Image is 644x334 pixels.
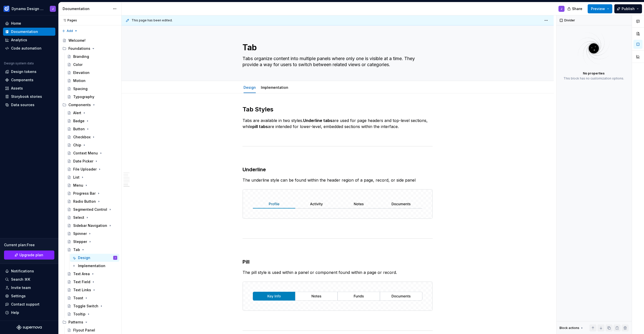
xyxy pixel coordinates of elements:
[73,159,93,164] div: Date Picker
[65,302,119,310] a: Toggle Switch
[60,36,119,45] a: Welcome!
[65,310,119,318] a: Tooltip
[73,279,90,284] div: Text Field
[3,267,55,275] button: Notifications
[11,86,23,91] div: Assets
[244,85,256,90] a: Design
[591,6,605,11] span: Preview
[17,325,42,330] svg: Supernova Logo
[65,181,119,189] a: Menu
[70,254,119,262] a: DesignJ
[65,69,119,77] a: Elevation
[4,61,34,65] div: Design system data
[65,165,119,173] a: File Uploader
[73,151,98,156] div: Context Menu
[19,253,43,258] span: Upgrade plan
[3,76,55,84] a: Components
[3,292,55,300] a: Settings
[4,6,10,12] img: c5f292b4-1c74-4827-b374-41971f8eb7d9.png
[565,4,586,13] button: Share
[73,304,98,309] div: Toggle Switch
[65,189,119,197] a: Progress Bar
[73,287,91,293] div: Text Links
[261,85,288,90] a: Implementation
[3,300,55,308] button: Contact support
[68,320,83,325] div: Patterns
[65,278,119,286] a: Text Field
[572,6,582,11] span: Share
[622,6,635,11] span: Publish
[60,45,119,53] div: Foundations
[115,255,116,260] div: J
[11,21,21,26] div: Home
[11,29,38,34] div: Documentation
[3,93,55,101] a: Storybook stories
[67,29,73,33] span: Add
[73,183,83,188] div: Menu
[259,82,290,93] div: Implementation
[73,312,86,317] div: Tooltip
[242,55,432,69] textarea: Tabs organize content into multiple panels where only one is visible at a time. They provide a wa...
[73,70,90,75] div: Elevation
[73,239,87,244] div: Stepper
[73,86,88,91] div: Spacing
[3,309,55,317] button: Help
[243,117,433,130] p: Tabs are available in two styles. are used for page headers and top-level sections, while are int...
[73,127,85,132] div: Button
[11,310,19,315] div: Help
[60,318,119,326] div: Patterns
[11,294,26,299] div: Settings
[63,6,110,11] div: Documentation
[73,135,91,140] div: Checkbox
[65,133,119,141] a: Checkbox
[60,18,77,22] div: Pages
[3,275,55,283] button: Search ⌘K
[614,4,642,13] button: Publish
[60,27,79,34] button: Add
[11,37,27,43] div: Analytics
[65,77,119,85] a: Motion
[73,110,81,115] div: Alert
[73,231,87,236] div: Spinner
[73,328,95,333] div: Flyout Panel
[65,109,119,117] a: Alert
[65,141,119,149] a: Chip
[73,118,85,123] div: Badge
[65,270,119,278] a: Text Area
[243,258,433,265] h3: Pill
[243,105,433,113] h2: Tab Styles
[3,84,55,92] a: Assets
[73,54,89,59] div: Branding
[3,284,55,292] a: Invite team
[65,230,119,238] a: Spinner
[73,247,80,252] div: Tab
[65,61,119,69] a: Color
[65,149,119,157] a: Context Menu
[3,19,55,27] a: Home
[11,94,42,99] div: Storybook stories
[583,71,605,75] div: No properties
[11,277,30,282] div: Search ⌘K
[65,157,119,165] a: Date Picker
[11,69,36,74] div: Design tokens
[243,269,433,275] p: The pill style is used within a panel or component found within a page or record.
[3,44,55,52] a: Code automation
[243,189,432,219] img: ca97160a-7c95-4d74-8005-6696e8b2aad8.svg
[3,101,55,109] a: Data sources
[65,222,119,230] a: Sidebar Navigation
[73,207,107,212] div: Segmented Control
[563,76,624,80] div: This block has no customization options.
[73,167,97,172] div: File Uploader
[243,282,432,311] img: 909539e3-7ddf-4c98-8e21-9a792e16e4f7.svg
[12,6,44,11] div: Dynamo Design System
[73,191,96,196] div: Progress Bar
[78,263,105,268] div: Implementation
[65,125,119,133] a: Button
[65,214,119,222] a: Select
[73,215,84,220] div: Select
[3,28,55,36] a: Documentation
[60,101,119,109] div: Components
[65,173,119,181] a: List
[65,197,119,205] a: Radio Button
